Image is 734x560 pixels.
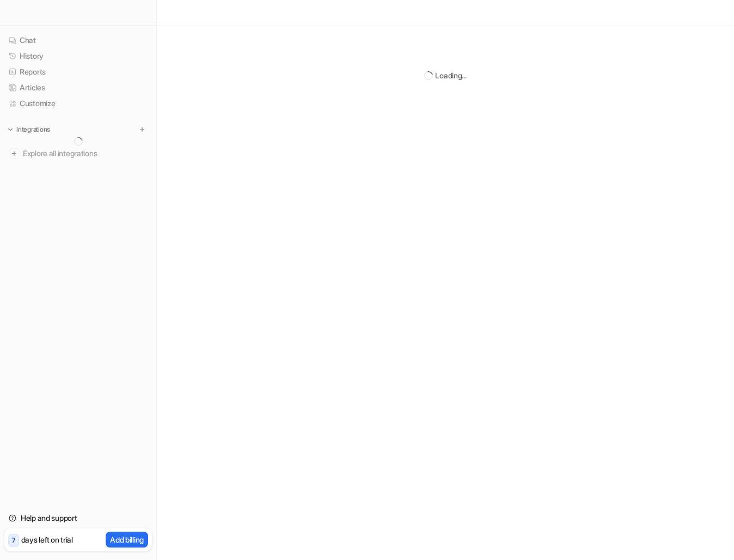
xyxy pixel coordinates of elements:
[21,534,73,545] p: days left on trial
[16,125,50,134] p: Integrations
[9,148,20,159] img: explore all integrations
[4,48,152,64] a: History
[4,146,152,161] a: Explore all integrations
[23,145,148,162] span: Explore all integrations
[110,534,144,545] p: Add billing
[4,124,53,135] button: Integrations
[4,64,152,79] a: Reports
[4,510,152,526] a: Help and support
[4,80,152,95] a: Articles
[435,70,466,81] div: Loading...
[7,126,14,133] img: expand menu
[106,532,148,547] button: Add billing
[4,96,152,111] a: Customize
[4,33,152,48] a: Chat
[12,536,15,545] p: 7
[138,126,146,133] img: menu_add.svg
